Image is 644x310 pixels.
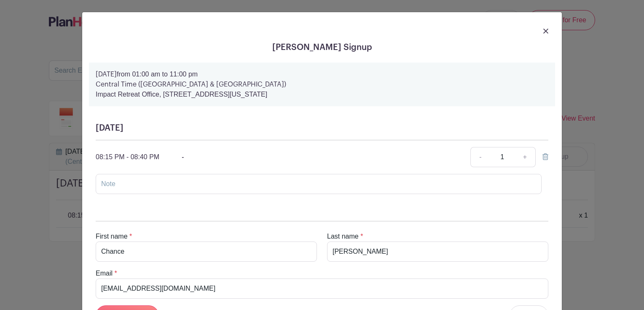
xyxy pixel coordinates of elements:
[543,29,548,34] img: close_button-5f87c8562297e5c2d7936805f587ecaba9071eb48480494691a3f1689db116b3.svg
[96,174,542,194] input: Note
[470,147,490,167] a: -
[327,231,359,242] label: Last name
[96,268,113,278] label: Email
[96,231,128,242] label: First name
[96,89,548,100] p: Impact Retreat Office, [STREET_ADDRESS][US_STATE]
[96,153,159,160] span: 08:15 PM - 08:40 PM
[96,71,117,78] strong: [DATE]
[515,147,536,167] a: +
[96,123,548,133] h5: [DATE]
[182,154,184,160] span: -
[96,81,286,88] strong: Central Time ([GEOGRAPHIC_DATA] & [GEOGRAPHIC_DATA])
[89,42,555,53] h5: [PERSON_NAME] Signup
[96,69,548,79] p: from 01:00 am to 11:00 pm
